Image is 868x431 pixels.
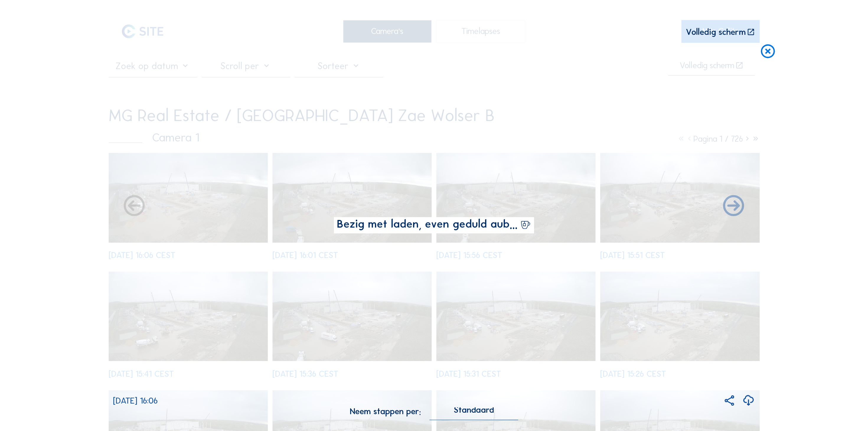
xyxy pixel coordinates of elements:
div: Volledig scherm [686,28,746,37]
span: [DATE] 16:06 [113,396,158,406]
div: Standaard [430,407,518,420]
span: Bezig met laden, even geduld aub... [337,218,518,229]
div: Standaard [454,407,494,413]
div: Neem stappen per: [350,407,421,416]
i: Forward [122,194,147,219]
i: Back [721,194,746,219]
